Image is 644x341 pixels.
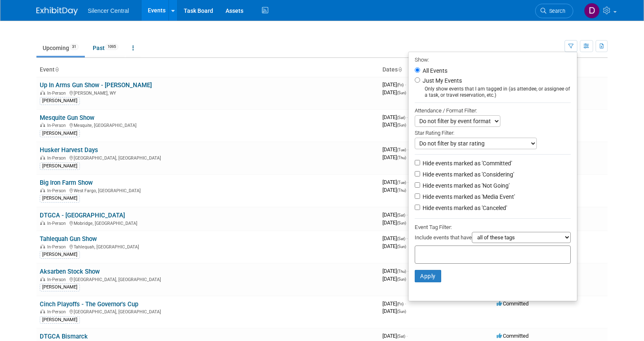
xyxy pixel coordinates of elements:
span: 1095 [105,44,118,50]
div: Attendance / Format Filter: [415,106,571,115]
img: In-Person Event [40,188,45,192]
img: In-Person Event [40,155,45,160]
span: [DATE] [382,268,409,274]
a: Past1095 [87,40,125,56]
span: - [405,81,406,88]
div: [PERSON_NAME] [40,316,80,324]
div: Only show events that I am tagged in (as attendee, or assignee of a task, or travel reservation, ... [415,86,571,98]
a: Search [535,4,573,18]
span: - [407,268,409,274]
span: - [406,235,408,241]
span: - [406,212,408,218]
span: (Sat) [397,115,405,120]
a: Cinch Playoffs - The Governor's Cup [40,300,138,308]
div: [PERSON_NAME] [40,97,80,105]
span: In-Person [47,221,68,226]
label: All Events [421,68,447,74]
span: Silencer Central [88,7,129,14]
span: [DATE] [382,187,406,193]
img: ExhibitDay [36,7,78,15]
span: (Tue) [397,180,406,185]
img: In-Person Event [40,277,45,281]
th: Event [36,63,379,77]
img: In-Person Event [40,123,45,127]
span: (Tue) [397,148,406,152]
span: [DATE] [382,89,406,95]
span: In-Person [47,309,68,315]
span: Committed [497,333,529,339]
a: Sort by Event Name [55,66,59,73]
span: [DATE] [382,308,406,314]
span: [DATE] [382,212,408,218]
a: Sort by Start Date [398,66,402,73]
span: (Sun) [397,244,406,249]
a: Aksarben Stock Show [40,268,100,275]
span: (Sun) [397,123,406,127]
div: Mobridge, [GEOGRAPHIC_DATA] [40,219,376,226]
div: West Fargo, [GEOGRAPHIC_DATA] [40,187,376,193]
span: Search [546,8,565,14]
div: [PERSON_NAME] [40,130,80,137]
a: Tahlequah Gun Show [40,235,97,243]
span: [DATE] [382,300,406,307]
div: [GEOGRAPHIC_DATA], [GEOGRAPHIC_DATA] [40,308,376,315]
span: (Thu) [397,269,406,274]
span: - [406,333,408,339]
span: (Sun) [397,309,406,314]
div: [GEOGRAPHIC_DATA], [GEOGRAPHIC_DATA] [40,154,376,161]
img: In-Person Event [40,91,45,95]
span: [DATE] [382,179,409,185]
div: [GEOGRAPHIC_DATA], [GEOGRAPHIC_DATA] [40,276,376,282]
span: 31 [70,44,79,50]
label: Hide events marked as 'Considering' [421,170,514,179]
div: [PERSON_NAME], WY [40,89,376,96]
span: - [407,146,409,153]
span: [DATE] [382,154,406,160]
span: [DATE] [382,243,406,249]
span: [DATE] [382,146,409,153]
span: Committed [497,300,529,307]
span: [DATE] [382,219,406,226]
span: In-Person [47,91,68,96]
span: [DATE] [382,81,406,88]
img: In-Person Event [40,244,45,248]
span: In-Person [47,123,68,128]
button: Apply [415,270,441,282]
img: In-Person Event [40,221,45,225]
a: DTGCA Bismarck [40,333,88,340]
span: In-Person [47,244,68,250]
label: Hide events marked as 'Media Event' [421,193,515,201]
a: DTGCA - [GEOGRAPHIC_DATA] [40,212,125,219]
span: (Sat) [397,236,405,241]
div: Show: [415,54,571,64]
a: Big Iron Farm Show [40,179,93,186]
span: (Sun) [397,91,406,95]
span: [DATE] [382,276,406,282]
div: Include events that have [415,232,571,246]
label: Hide events marked as 'Canceled' [421,204,507,212]
a: Upcoming31 [36,40,85,56]
span: (Thu) [397,188,406,193]
span: In-Person [47,277,68,282]
span: (Sat) [397,213,405,217]
div: Mesquite, [GEOGRAPHIC_DATA] [40,122,376,128]
label: Hide events marked as 'Committed' [421,159,512,167]
div: Star Rating Filter: [415,127,571,138]
div: [PERSON_NAME] [40,251,80,258]
div: [PERSON_NAME] [40,195,80,202]
div: Tahlequah, [GEOGRAPHIC_DATA] [40,243,376,250]
div: Event Tag Filter: [415,222,571,232]
span: (Fri) [397,83,404,87]
span: [DATE] [382,235,408,241]
span: - [405,300,406,307]
span: (Fri) [397,302,404,306]
span: - [407,179,409,185]
a: Mesquite Gun Show [40,114,94,122]
img: In-Person Event [40,309,45,313]
div: [PERSON_NAME] [40,284,80,291]
span: (Sun) [397,277,406,281]
span: [DATE] [382,114,408,120]
label: Just My Events [421,76,462,85]
span: [DATE] [382,333,408,339]
img: Dean Woods [584,3,600,19]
